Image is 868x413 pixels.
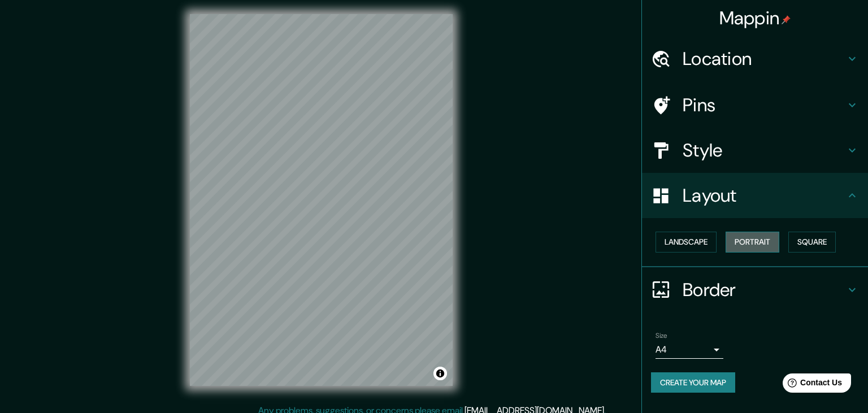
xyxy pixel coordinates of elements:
button: Landscape [656,232,717,253]
div: Location [642,36,868,81]
button: Create your map [651,372,735,393]
h4: Mappin [719,7,791,29]
h4: Location [683,47,845,70]
button: Square [788,232,836,253]
canvas: Map [190,14,453,386]
h4: Border [683,279,845,301]
button: Portrait [726,232,779,253]
iframe: Help widget launcher [767,369,856,401]
div: Pins [642,82,868,128]
h4: Style [683,139,845,162]
h4: Layout [683,184,845,207]
div: Style [642,128,868,173]
label: Size [656,331,667,340]
div: Border [642,267,868,312]
img: pin-icon.png [782,15,791,24]
h4: Pins [683,94,845,116]
div: A4 [656,341,723,359]
div: Layout [642,173,868,218]
button: Toggle attribution [433,367,447,380]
